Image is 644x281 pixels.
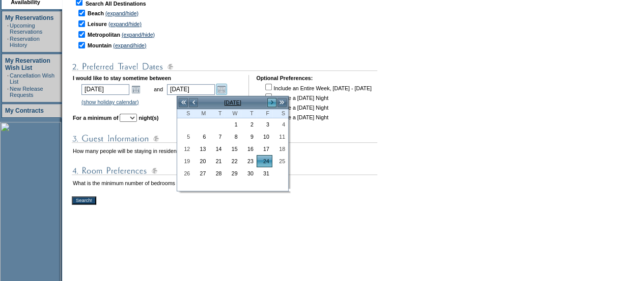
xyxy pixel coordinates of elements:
[122,32,155,38] a: (expand/hide)
[225,155,240,167] td: Wednesday, October 22, 2025
[177,167,193,180] td: Sunday, October 26, 2025
[130,84,142,95] a: Open the calendar popup.
[73,115,118,121] b: For a minimum of
[257,167,272,180] td: Friday, October 31, 2025
[88,32,120,38] b: Metropolitan
[193,168,208,179] a: 27
[209,156,224,167] a: 21
[193,143,209,155] td: Monday, October 13, 2025
[272,143,288,155] td: Saturday, October 18, 2025
[188,97,199,108] a: <
[7,36,9,48] td: ·
[178,156,192,167] a: 19
[209,167,225,180] td: Tuesday, October 28, 2025
[73,147,206,155] td: How many people will be staying in residence?
[199,97,267,108] td: [DATE]
[81,99,139,105] a: (show holiday calendar)
[225,143,240,155] td: Wednesday, October 15, 2025
[138,115,158,121] b: night(s)
[273,143,288,155] a: 18
[273,119,288,130] a: 4
[209,155,225,167] td: Tuesday, October 21, 2025
[241,167,257,180] td: Thursday, October 30, 2025
[257,131,272,143] td: Friday, October 10, 2025
[10,36,40,48] a: Reservation History
[263,82,371,121] td: Include an Entire Week, [DATE] - [DATE] Include a [DATE] Night Include a [DATE] Night Include a [...
[5,57,50,71] a: My Reservation Wish List
[241,118,257,131] td: Thursday, October 02, 2025
[241,156,256,167] a: 23
[88,21,107,27] b: Leisure
[241,131,257,143] td: Thursday, October 09, 2025
[178,143,192,155] a: 12
[225,118,240,131] td: Wednesday, October 01, 2025
[272,155,288,167] td: Saturday, October 25, 2025
[209,168,224,179] a: 28
[216,84,227,95] a: Open the calendar popup.
[225,131,240,143] td: Wednesday, October 08, 2025
[7,86,9,98] td: ·
[7,72,9,85] td: ·
[152,82,164,96] td: and
[177,143,193,155] td: Sunday, October 12, 2025
[113,42,146,48] a: (expand/hide)
[272,118,288,131] td: Saturday, October 04, 2025
[257,168,272,179] a: 31
[225,109,240,118] th: Wednesday
[277,97,287,108] a: >>
[105,10,138,16] a: (expand/hide)
[209,109,225,118] th: Tuesday
[73,75,171,81] b: I would like to stay sometime between
[257,109,272,118] th: Friday
[10,22,42,35] a: Upcoming Reservations
[178,168,192,179] a: 26
[241,168,256,179] a: 30
[257,131,272,142] a: 10
[209,131,224,142] a: 7
[73,179,251,187] td: What is the minimum number of bedrooms needed in the residence?
[88,42,111,48] b: Mountain
[257,143,272,155] a: 17
[241,143,256,155] a: 16
[241,143,257,155] td: Thursday, October 16, 2025
[86,1,146,7] b: Search All Destinations
[7,22,9,35] td: ·
[241,131,256,142] a: 9
[5,14,53,21] a: My Reservations
[193,143,208,155] a: 13
[193,167,209,180] td: Monday, October 27, 2025
[5,107,44,114] a: My Contracts
[273,131,288,142] a: 11
[241,109,257,118] th: Thursday
[257,156,272,167] a: 24
[225,119,240,130] a: 1
[193,155,209,167] td: Monday, October 20, 2025
[267,97,277,108] a: >
[241,119,256,130] a: 2
[81,84,129,95] input: Date format: M/D/Y. Shortcut keys: [T] for Today. [UP] or [.] for Next Day. [DOWN] or [,] for Pre...
[225,143,240,155] a: 15
[256,75,313,81] b: Optional Preferences:
[209,143,224,155] a: 14
[178,131,192,142] a: 5
[177,131,193,143] td: Sunday, October 05, 2025
[257,118,272,131] td: Friday, October 03, 2025
[225,131,240,142] a: 8
[193,109,209,118] th: Monday
[273,156,288,167] a: 25
[225,156,240,167] a: 22
[177,155,193,167] td: Sunday, October 19, 2025
[272,109,288,118] th: Saturday
[209,143,225,155] td: Tuesday, October 14, 2025
[241,155,257,167] td: Thursday, October 23, 2025
[193,131,209,143] td: Monday, October 06, 2025
[193,156,208,167] a: 20
[178,97,188,108] a: <<
[88,10,104,16] b: Beach
[225,168,240,179] a: 29
[10,86,43,98] a: New Release Requests
[272,131,288,143] td: Saturday, October 11, 2025
[257,143,272,155] td: Friday, October 17, 2025
[10,72,54,85] a: Cancellation Wish List
[108,21,142,27] a: (expand/hide)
